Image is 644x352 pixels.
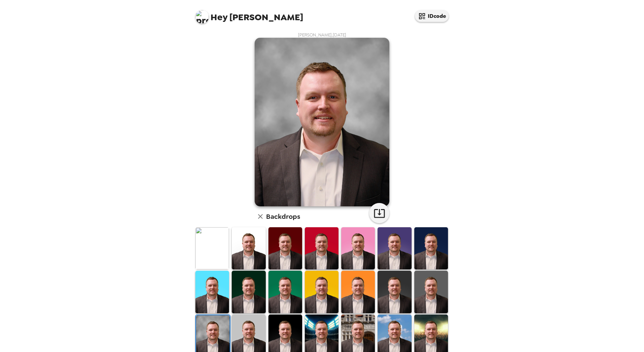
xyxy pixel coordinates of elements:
[298,32,346,38] span: [PERSON_NAME] , [DATE]
[195,227,229,269] img: Original
[195,10,209,24] img: profile pic
[195,7,303,22] span: [PERSON_NAME]
[415,10,449,22] button: IDcode
[266,211,300,222] h6: Backdrops
[255,38,389,206] img: user
[211,11,227,23] span: Hey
